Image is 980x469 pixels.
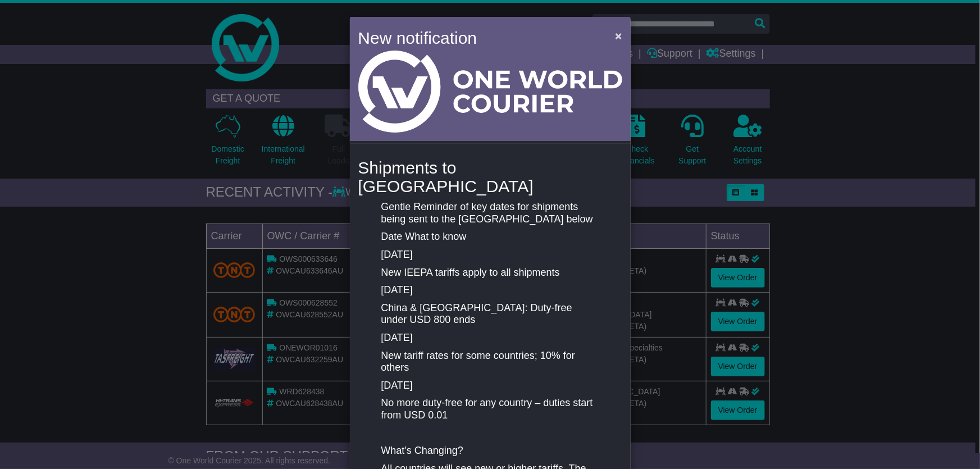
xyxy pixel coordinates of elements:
[358,51,622,133] img: Light
[381,231,599,243] p: Date What to know
[381,267,599,279] p: New IEEPA tariffs apply to all shipments
[358,158,622,195] h4: Shipments to [GEOGRAPHIC_DATA]
[381,284,599,297] p: [DATE]
[381,397,599,421] p: No more duty-free for any country – duties start from USD 0.01
[381,302,599,326] p: China & [GEOGRAPHIC_DATA]: Duty-free under USD 800 ends
[381,350,599,374] p: New tariff rates for some countries; 10% for others
[615,29,622,42] span: ×
[358,25,599,51] h4: New notification
[381,201,599,225] p: Gentle Reminder of key dates for shipments being sent to the [GEOGRAPHIC_DATA] below
[381,445,599,457] p: What’s Changing?
[381,332,599,344] p: [DATE]
[381,249,599,261] p: [DATE]
[609,24,627,47] button: Close
[381,380,599,392] p: [DATE]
